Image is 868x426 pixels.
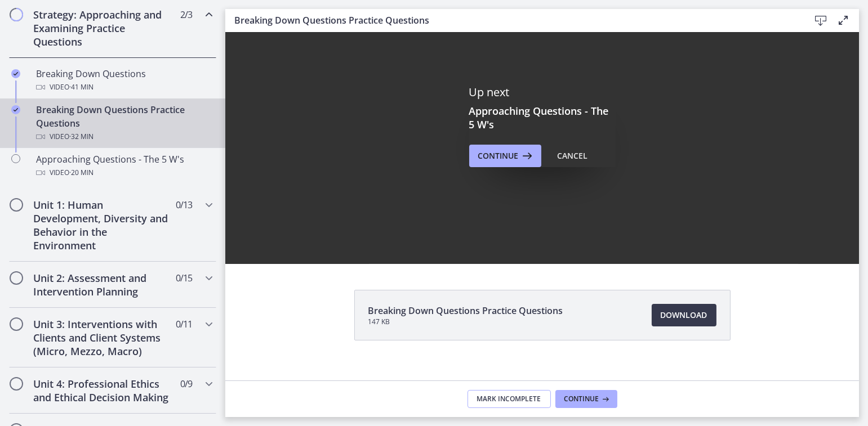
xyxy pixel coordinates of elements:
span: Continue [564,394,599,403]
span: 0 / 13 [176,198,192,212]
span: 0 / 11 [176,317,192,331]
h2: Unit 3: Interventions with Clients and Client Systems (Micro, Mezzo, Macro) [33,317,171,358]
button: Continue [555,390,617,408]
i: Completed [11,69,20,78]
h2: Unit 2: Assessment and Intervention Planning [33,271,171,298]
a: Download [652,304,716,326]
span: · 32 min [69,130,94,144]
span: 2 / 3 [180,8,192,21]
div: Video [36,80,212,94]
div: Video [36,130,212,144]
div: Approaching Questions - The 5 W's [36,153,212,180]
h3: Breaking Down Questions Practice Questions [234,14,791,27]
span: 0 / 9 [180,377,192,391]
p: Up next [469,85,616,100]
button: Continue [469,145,541,167]
span: · 20 min [69,166,94,180]
i: Completed [11,105,20,114]
button: Mark Incomplete [468,390,551,408]
h2: Unit 4: Professional Ethics and Ethical Decision Making [33,377,171,404]
span: · 41 min [69,80,94,94]
div: Video [36,166,212,180]
span: 0 / 15 [176,271,192,285]
h2: Unit 1: Human Development, Diversity and Behavior in the Environment [33,198,171,252]
h3: Approaching Questions - The 5 W's [469,104,616,131]
div: Breaking Down Questions [36,67,212,94]
span: Continue [478,149,519,163]
h2: Strategy: Approaching and Examining Practice Questions [33,8,171,48]
span: Mark Incomplete [477,394,541,403]
span: 147 KB [368,317,563,326]
div: Breaking Down Questions Practice Questions [36,103,212,144]
span: Download [661,308,707,322]
div: Cancel [558,149,588,163]
span: Breaking Down Questions Practice Questions [368,304,563,317]
button: Cancel [549,145,597,167]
